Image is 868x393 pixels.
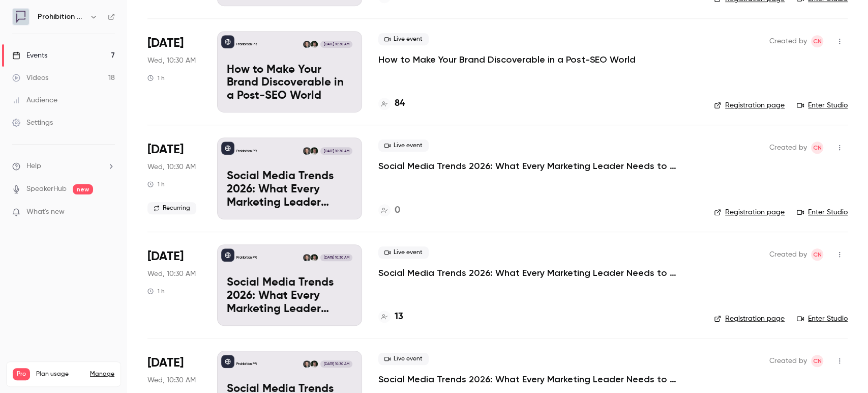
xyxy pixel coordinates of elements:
span: Created by [769,35,807,47]
h4: 13 [395,310,403,324]
a: Enter Studio [797,207,848,217]
a: How to Make Your Brand Discoverable in a Post-SEO WorldProhibition PRWill OckendenChris Norton[DA... [217,31,362,113]
a: Registration page [714,314,785,324]
span: Wed, 10:30 AM [147,269,196,279]
span: Plan usage [36,370,84,378]
p: Social Media Trends 2026: What Every Marketing Leader Needs to Know [227,170,352,209]
h6: Prohibition PR [38,12,85,22]
div: Feb 4 Wed, 10:30 AM (Europe/London) [147,244,201,326]
a: Social Media Trends 2026: What Every Marketing Leader Needs to KnowProhibition PRWill OckendenChr... [217,244,362,326]
p: How to Make Your Brand Discoverable in a Post-SEO World [227,64,352,103]
img: Chris Norton [303,147,310,154]
span: What's new [26,207,65,217]
a: How to Make Your Brand Discoverable in a Post-SEO World [378,53,636,66]
div: 1 h [147,287,165,295]
p: Social Media Trends 2026: What Every Marketing Leader Needs to Know [227,276,352,316]
span: Live event [378,246,429,259]
div: 1 h [147,180,165,188]
a: Registration page [714,100,785,110]
span: [DATE] [147,35,184,51]
span: Wed, 10:30 AM [147,162,196,172]
span: [DATE] 10:30 AM [320,147,352,154]
img: Will Ockenden [311,254,318,261]
a: Manage [90,370,114,378]
span: Created by [769,142,807,154]
img: Chris Norton [303,41,310,48]
div: Jan 21 Wed, 10:30 AM (Europe/London) [147,137,201,219]
p: Prohibition PR [236,149,257,154]
a: Social Media Trends 2026: What Every Marketing Leader Needs to Know [378,160,683,172]
a: Social Media Trends 2026: What Every Marketing Leader Needs to Know [378,373,683,385]
a: 84 [378,97,405,110]
a: 0 [378,204,400,217]
span: new [73,184,93,194]
span: [DATE] [147,355,184,371]
span: CN [813,355,822,367]
p: Prohibition PR [236,42,257,47]
span: Recurring [147,202,196,214]
a: Social Media Trends 2026: What Every Marketing Leader Needs to Know [378,267,683,279]
span: Chris Norton [811,142,823,154]
span: Wed, 10:30 AM [147,375,196,385]
span: [DATE] 10:30 AM [320,41,352,48]
span: Live event [378,353,429,365]
span: Created by [769,355,807,367]
span: Live event [378,139,429,152]
a: SpeakerHub [26,184,67,194]
div: 1 h [147,74,165,82]
img: Prohibition PR [13,9,29,25]
span: CN [813,35,822,47]
img: Will Ockenden [311,360,318,368]
div: Nov 5 Wed, 10:30 AM (Europe/London) [147,31,201,113]
span: Live event [378,33,429,45]
span: [DATE] [147,248,184,265]
span: Created by [769,248,807,261]
a: 13 [378,310,403,324]
h4: 0 [395,204,400,217]
a: Registration page [714,207,785,217]
img: Will Ockenden [311,41,318,48]
span: Chris Norton [811,35,823,47]
div: Events [12,50,47,61]
a: Enter Studio [797,314,848,324]
img: Chris Norton [303,254,310,261]
span: Chris Norton [811,248,823,261]
p: Prohibition PR [236,255,257,260]
img: Chris Norton [303,360,310,368]
span: CN [813,142,822,154]
h4: 84 [395,97,405,110]
span: [DATE] 10:30 AM [320,254,352,261]
img: Will Ockenden [311,147,318,154]
span: CN [813,248,822,261]
div: Audience [12,95,57,105]
div: Videos [12,73,48,83]
p: Prohibition PR [236,361,257,367]
li: help-dropdown-opener [12,161,115,172]
span: [DATE] 10:30 AM [320,360,352,368]
span: Chris Norton [811,355,823,367]
span: Help [26,161,41,172]
span: [DATE] [147,142,184,158]
span: Pro [13,368,30,380]
a: Enter Studio [797,100,848,110]
a: Social Media Trends 2026: What Every Marketing Leader Needs to KnowProhibition PRWill OckendenChr... [217,137,362,219]
span: Wed, 10:30 AM [147,55,196,66]
div: Settings [12,118,53,128]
